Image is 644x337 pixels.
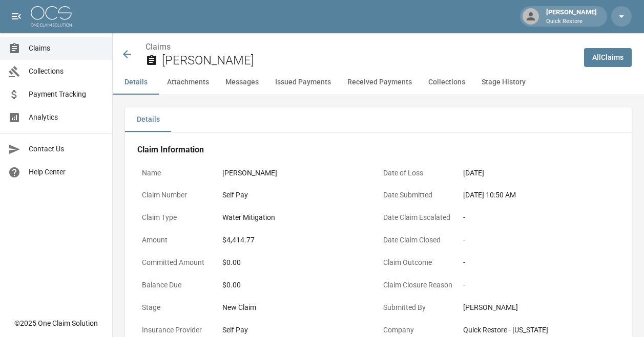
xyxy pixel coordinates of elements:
p: Claim Number [137,185,218,205]
p: Claim Type [137,208,218,228]
button: open drawer [6,6,27,27]
div: details tabs [125,107,632,132]
span: Claims [29,43,104,54]
div: Self Pay [222,190,248,200]
div: anchor tabs [113,70,644,95]
span: Help Center [29,167,104,177]
div: [PERSON_NAME] [222,168,277,178]
span: Analytics [29,112,104,123]
div: $4,414.77 [222,235,255,245]
button: Collections [420,70,473,95]
button: Received Payments [339,70,420,95]
span: Collections [29,66,104,77]
div: - [463,257,615,268]
div: Water Mitigation [222,212,275,223]
p: Claim Outcome [379,253,459,273]
img: ocs-logo-white-transparent.png [31,6,72,27]
div: - [463,280,615,290]
p: Date Submitted [379,185,459,205]
button: Messages [217,70,267,95]
p: Submitted By [379,298,459,318]
button: Issued Payments [267,70,339,95]
p: Stage [137,298,218,318]
div: $0.00 [222,257,374,268]
div: - [463,212,615,223]
div: © 2025 One Claim Solution [14,318,98,328]
button: Details [125,107,171,132]
div: [DATE] 10:50 AM [463,190,615,200]
button: Attachments [159,70,217,95]
p: Quick Restore [546,17,597,26]
h2: [PERSON_NAME] [162,53,576,68]
p: Name [137,163,218,183]
p: Amount [137,230,218,250]
p: Date Claim Escalated [379,208,459,228]
div: New Claim [222,302,374,313]
p: Committed Amount [137,253,218,273]
div: Self Pay [222,325,248,335]
div: [PERSON_NAME] [463,302,615,313]
a: AllClaims [584,48,632,67]
div: [PERSON_NAME] [542,7,601,26]
div: [DATE] [463,168,484,178]
button: Stage History [473,70,534,95]
div: Quick Restore - [US_STATE] [463,325,615,335]
span: Payment Tracking [29,89,104,100]
a: Claims [146,42,171,52]
span: Contact Us [29,144,104,154]
h4: Claim Information [137,145,619,155]
button: Details [113,70,159,95]
p: Claim Closure Reason [379,275,459,295]
div: - [463,235,615,245]
nav: breadcrumb [146,41,576,53]
p: Date of Loss [379,163,459,183]
div: $0.00 [222,280,374,290]
p: Date Claim Closed [379,230,459,250]
p: Balance Due [137,275,218,295]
